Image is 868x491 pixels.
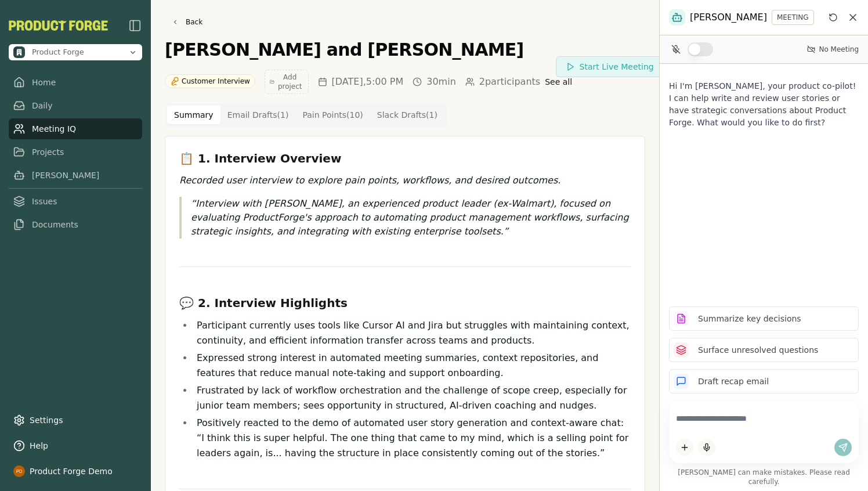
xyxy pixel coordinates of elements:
[179,295,631,311] h3: 💬 2. Interview Highlights
[13,46,25,58] img: Product Forge
[265,70,309,94] button: Add project
[826,10,840,24] button: Reset conversation
[9,72,142,93] a: Home
[193,416,631,461] li: Positively reacted to the demo of automated user story generation and context-aware chat: “I thin...
[819,45,859,54] span: No Meeting
[669,338,859,362] button: Surface unresolved questions
[9,461,142,482] button: Product Forge Demo
[165,74,255,90] button: Customer Interview
[9,95,142,116] a: Daily
[191,197,631,239] p: Interview with [PERSON_NAME], an experienced product leader (ex-Walmart), focused on evaluating P...
[698,376,769,388] p: Draft recap email
[9,214,142,235] a: Documents
[9,20,108,31] img: Product Forge
[9,44,142,60] button: Open organization switcher
[167,106,220,124] button: Summary
[772,10,814,25] button: MEETING
[9,142,142,163] a: Projects
[834,439,852,456] button: Send message
[479,75,540,89] span: 2 participants
[277,73,303,91] span: Add project
[332,75,404,89] span: [DATE] , 5:00 PM
[220,106,296,124] button: Email Drafts ( 1 )
[698,344,818,356] p: Surface unresolved questions
[556,56,664,77] button: Start Live Meeting
[9,410,142,431] a: Settings
[698,439,715,456] button: Start dictation
[698,313,801,325] p: Summarize key decisions
[165,39,524,60] h1: [PERSON_NAME] and [PERSON_NAME]
[676,439,693,456] button: Add content to chat
[193,383,631,413] li: Frustrated by lack of workflow orchestration and the challenge of scope creep, especially for jun...
[9,165,142,186] a: [PERSON_NAME]
[179,175,560,186] em: Recorded user interview to explore pain points, workflows, and desired outcomes.
[847,12,859,23] button: Close chat
[690,10,767,24] span: [PERSON_NAME]
[669,468,859,486] span: [PERSON_NAME] can make mistakes. Please read carefully.
[669,306,859,331] button: Summarize key decisions
[9,20,108,31] button: PF-Logo
[545,76,572,88] button: See all
[165,14,209,30] a: Back
[669,369,859,393] button: Draft recap email
[669,80,859,129] p: Hi I'm [PERSON_NAME], your product co-pilot! I can help write and review user stories or have str...
[295,106,370,124] button: Pain Points ( 10 )
[32,47,84,57] span: Product Forge
[9,118,142,139] a: Meeting IQ
[165,74,255,88] div: Customer Interview
[193,351,631,381] li: Expressed strong interest in automated meeting summaries, context repositories, and features that...
[9,191,142,212] a: Issues
[370,106,444,124] button: Slack Drafts ( 1 )
[426,75,456,89] span: 30min
[179,150,631,167] h3: 📋 1. Interview Overview
[13,465,25,477] img: profile
[128,19,142,33] img: sidebar
[9,435,142,456] button: Help
[193,318,631,348] li: Participant currently uses tools like Cursor AI and Jira but struggles with maintaining context, ...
